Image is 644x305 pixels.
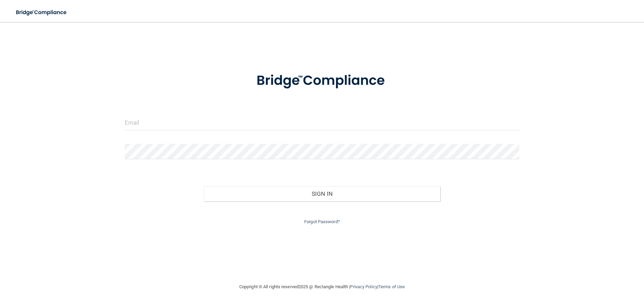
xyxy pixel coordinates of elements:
[125,115,520,130] input: Email
[204,186,441,201] button: Sign In
[242,63,402,99] img: bridge_compliance_login_screen.278c3ca4.svg
[350,284,377,289] a: Privacy Policy
[304,219,340,224] a: Forgot Password?
[10,5,73,20] img: bridge_compliance_login_screen.278c3ca4.svg
[378,284,405,289] a: Terms of Use
[197,276,447,298] div: Copyright © All rights reserved 2025 @ Rectangle Health | |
